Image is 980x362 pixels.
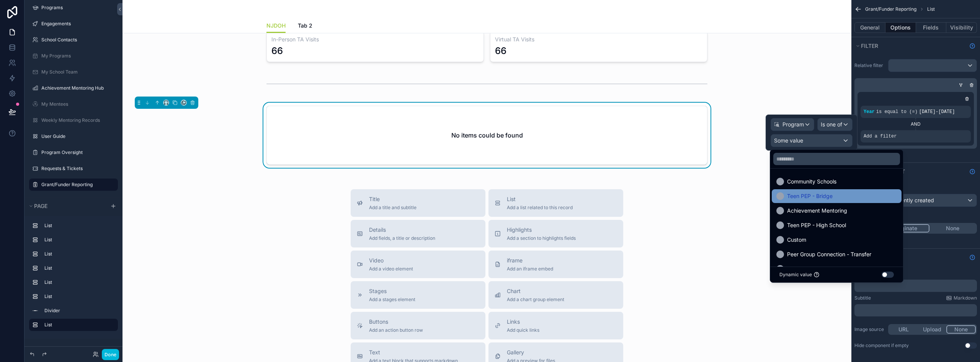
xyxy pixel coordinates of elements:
span: Year [864,109,875,115]
button: ListAdd a list related to this record [488,189,623,217]
label: List [44,237,112,243]
label: School Contacts [41,37,113,43]
div: scrollable content [854,280,977,292]
button: HighlightsAdd a section to highlights fields [488,220,623,247]
span: Highlights [507,226,576,234]
button: VideoAdd a video element [351,251,485,278]
label: List [44,322,112,328]
label: Engagements [41,21,113,27]
div: scrollable content [854,304,977,316]
span: Buttons [369,318,423,326]
label: Divider [44,308,112,314]
button: Paginate [882,224,929,233]
span: Community Schools [787,177,836,186]
span: Details [369,226,435,234]
h2: No items could be found [451,131,523,140]
label: User Guide [41,133,113,139]
div: Hide component if empty [854,342,909,349]
button: Upload [918,325,947,334]
label: My School Team [41,69,113,75]
span: Stages [369,287,415,295]
button: Page [28,201,106,211]
label: Achievement Mentoring Hub [41,85,113,91]
label: Requests & Tickets [41,165,113,172]
span: Achievement Mentoring [787,206,847,215]
span: Add a video element [369,266,413,272]
span: Chart [507,287,564,295]
label: List [44,265,112,271]
label: Weekly Mentoring Records [41,117,113,123]
span: Title [369,195,416,203]
span: List [507,195,573,203]
span: Peer Group Connection - Transfer [787,250,871,259]
button: Fields [916,22,947,33]
button: Visibility [946,22,977,33]
span: Filter [861,43,878,49]
span: Add a list related to this record [507,205,573,211]
span: Custom [787,235,806,244]
label: List [44,251,112,257]
span: Add a filter [864,133,897,139]
span: Add quick links [507,327,539,333]
svg: Show help information [969,43,975,49]
span: Grant/Funder Reporting [865,6,916,12]
svg: Show help information [969,254,975,260]
label: Grant/Funder Reporting [41,182,113,188]
span: Add a section to highlights fields [507,235,576,241]
span: Add a stages element [369,296,415,303]
span: Dynamic value [779,272,812,278]
div: AND [861,121,971,127]
button: Empty state [854,252,966,263]
button: ChartAdd a chart group element [488,281,623,309]
svg: Show help information [969,169,975,175]
button: None [946,325,976,334]
button: None [929,224,976,233]
a: NJDOH [266,19,286,33]
span: Peer Group Connection - Middle School [787,264,886,274]
button: ButtonsAdd an action button row [351,312,485,339]
span: Teen PEP - High School [787,221,846,230]
span: Add an action button row [369,327,423,333]
button: General [854,22,885,33]
button: Options [885,22,916,33]
button: iframeAdd an iframe embed [488,251,623,278]
span: Add a chart group element [507,296,564,303]
label: List [44,279,112,285]
span: Gallery [507,349,555,356]
button: TitleAdd a title and subtitle [351,189,485,217]
span: List [927,6,935,12]
span: Text [369,349,458,356]
span: Teen PEP - Bridge [787,192,833,201]
span: Add fields, a title or description [369,235,435,241]
button: StagesAdd a stages element [351,281,485,309]
label: Programs [41,5,113,11]
span: Add a title and subtitle [369,205,416,211]
span: NJDOH [266,22,286,29]
button: Filter [854,41,966,51]
span: Tab 2 [298,22,312,29]
div: scrollable content [24,216,122,339]
a: Markdown [946,295,977,301]
label: Image source [854,326,885,333]
label: Subtitle [854,295,871,301]
span: iframe [507,257,553,264]
span: is equal to (=) [876,109,918,115]
button: DetailsAdd fields, a title or description [351,220,485,247]
label: My Mentees [41,101,113,107]
button: Sort And Limit [854,166,966,177]
button: URL [889,325,918,334]
label: My Programs [41,53,113,59]
span: Links [507,318,539,326]
label: Program Oversight [41,149,113,156]
button: Default: most recently created [854,194,977,207]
